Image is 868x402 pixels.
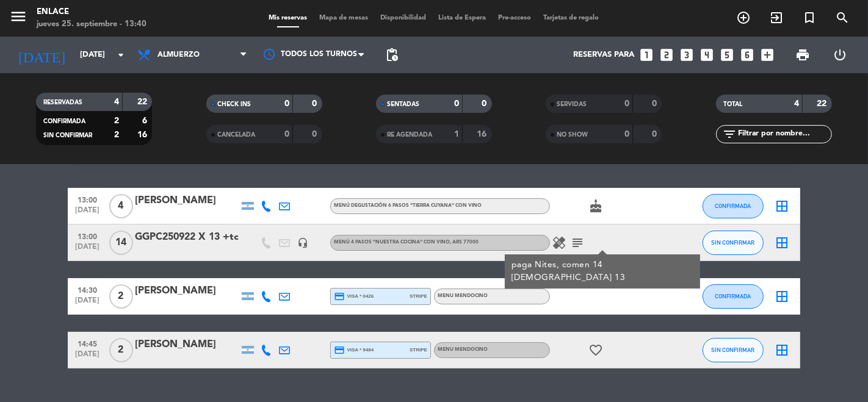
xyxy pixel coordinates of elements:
i: add_circle_outline [736,10,751,25]
span: RE AGENDADA [387,132,432,138]
span: Disponibilidad [375,15,433,21]
span: Menú 4 pasos "NUESTRA COCINA" con vino [334,240,479,245]
span: 13:00 [72,192,103,206]
span: CHECK INS [217,101,251,107]
i: exit_to_app [769,10,784,25]
span: 14:30 [72,282,103,296]
div: paga Nites, comen 14 [DEMOGRAPHIC_DATA] 13 [512,259,694,284]
strong: 0 [284,99,289,108]
i: favorite_border [588,343,603,357]
i: looks_two [659,47,675,63]
span: 14 [109,231,133,255]
strong: 4 [114,98,119,106]
i: add_box [759,47,775,63]
span: Menú degustación 6 pasos "TIERRA CUYANA" con vino [334,203,482,208]
strong: 6 [142,117,150,125]
span: 4 [109,194,133,218]
strong: 0 [312,130,319,138]
strong: 22 [817,99,829,108]
strong: 4 [794,99,799,108]
span: MENU MENDOCINO [438,293,488,298]
strong: 0 [312,99,319,108]
span: CONFIRMADA [715,293,751,300]
strong: 2 [114,131,119,139]
div: jueves 25. septiembre - 13:40 [37,18,146,31]
span: Reservas para [573,50,634,60]
span: stripe [410,292,427,300]
i: border_all [775,289,789,304]
strong: 22 [137,98,150,106]
strong: 0 [624,99,629,108]
span: CANCELADA [217,132,255,138]
span: CONFIRMADA [715,203,751,209]
i: looks_4 [699,47,715,63]
span: 2 [109,338,133,362]
span: [DATE] [72,350,103,364]
strong: 0 [454,99,459,108]
span: Tarjetas de regalo [538,15,606,21]
i: power_settings_new [833,48,847,62]
span: SIN CONFIRMAR [712,346,755,353]
strong: 0 [284,130,289,138]
span: Almuerzo [157,51,200,59]
span: Mapa de mesas [314,15,375,21]
i: headset_mic [297,237,308,248]
span: 14:45 [72,336,103,350]
i: border_all [775,235,789,250]
span: [DATE] [72,296,103,310]
div: [PERSON_NAME] [135,193,239,209]
span: Pre-acceso [493,15,538,21]
span: , ARS 77000 [450,240,479,245]
strong: 16 [137,131,150,139]
span: SIN CONFIRMAR [712,239,755,246]
div: Enlace [37,6,146,18]
button: SIN CONFIRMAR [703,231,764,255]
span: pending_actions [385,48,399,62]
div: [PERSON_NAME] [135,283,239,299]
span: visa * 0426 [334,291,374,302]
span: print [795,48,810,62]
i: filter_list [722,127,737,142]
span: MENU MENDOCINO [438,347,488,352]
span: SIN CONFIRMAR [43,132,92,138]
span: SERVIDAS [557,101,587,107]
i: healing [552,235,566,250]
i: menu [9,7,27,26]
span: Mis reservas [263,15,314,21]
strong: 2 [114,117,119,125]
i: border_all [775,199,789,214]
i: border_all [775,343,789,357]
i: looks_5 [719,47,735,63]
span: RESERVADAS [43,99,82,106]
span: TOTAL [723,101,742,107]
button: SIN CONFIRMAR [703,338,764,362]
strong: 16 [477,130,490,138]
strong: 0 [482,99,490,108]
input: Filtrar por nombre... [737,127,831,141]
button: menu [9,7,27,30]
span: [DATE] [72,206,103,220]
span: 13:00 [72,229,103,243]
div: [PERSON_NAME] [135,337,239,353]
i: subject [570,235,585,250]
div: GGPC250922 X 13 +tc [135,229,239,245]
i: credit_card [334,291,345,302]
span: SENTADAS [387,101,419,107]
i: [DATE] [9,41,74,68]
span: 2 [109,284,133,309]
strong: 1 [454,130,459,138]
i: turned_in_not [802,10,817,25]
strong: 0 [652,99,659,108]
span: stripe [410,346,427,354]
i: looks_6 [739,47,755,63]
span: [DATE] [72,243,103,257]
i: arrow_drop_down [114,48,128,62]
span: NO SHOW [557,132,588,138]
div: LOG OUT [822,37,859,73]
strong: 0 [624,130,629,138]
i: cake [588,199,603,214]
i: credit_card [334,345,345,356]
i: search [835,10,850,25]
i: looks_3 [679,47,695,63]
strong: 0 [652,130,659,138]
